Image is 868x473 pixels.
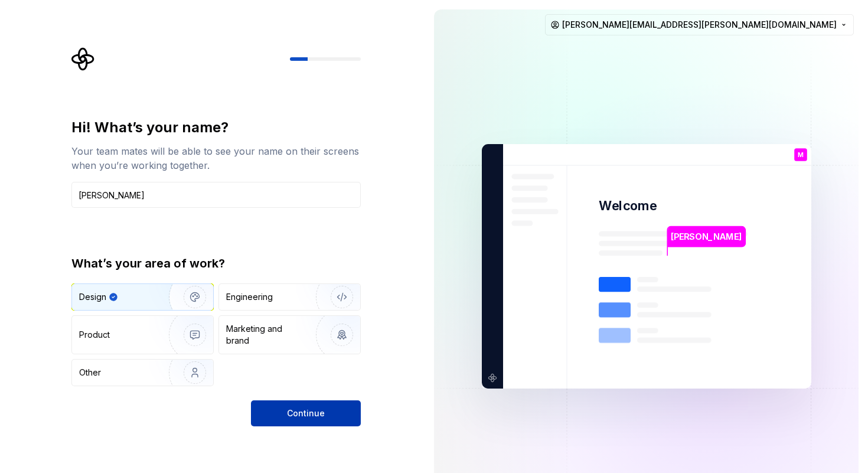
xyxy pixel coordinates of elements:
[226,291,273,303] div: Engineering
[251,400,361,426] button: Continue
[79,367,101,379] div: Other
[671,230,742,243] p: [PERSON_NAME]
[71,255,361,272] div: What’s your area of work?
[599,197,657,214] p: Welcome
[79,291,106,303] div: Design
[71,182,361,208] input: Han Solo
[71,144,361,172] div: Your team mates will be able to see your name on their screens when you’re working together.
[562,19,837,31] span: [PERSON_NAME][EMAIL_ADDRESS][PERSON_NAME][DOMAIN_NAME]
[79,329,110,341] div: Product
[71,47,95,71] svg: Supernova Logo
[226,323,306,347] div: Marketing and brand
[71,118,361,137] div: Hi! What’s your name?
[798,152,804,158] p: M
[287,407,325,419] span: Continue
[545,14,854,35] button: [PERSON_NAME][EMAIL_ADDRESS][PERSON_NAME][DOMAIN_NAME]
